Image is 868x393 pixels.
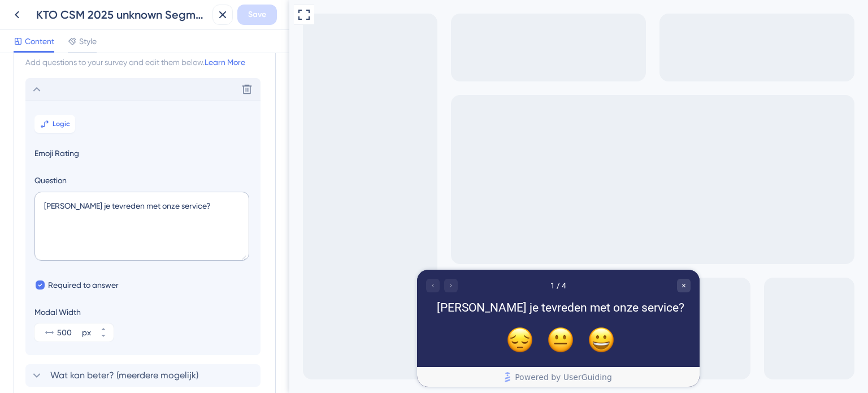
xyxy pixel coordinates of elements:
[237,5,277,25] button: Save
[93,332,114,342] button: px
[248,8,266,21] span: Save
[50,369,198,382] span: Wat kan beter? (meerdere mogelijk)
[205,58,245,67] a: Learn More
[36,7,208,23] div: KTO CSM 2025 unknown Segment
[93,323,114,332] button: px
[34,174,251,187] label: Question
[128,270,410,387] iframe: UserGuiding Survey
[25,34,54,48] span: Content
[34,305,114,319] div: Modal Width
[79,34,97,48] span: Style
[57,326,80,339] input: px
[25,55,264,69] div: Add questions to your survey and edit them below.
[34,192,249,261] textarea: [PERSON_NAME] je tevreden met onze service?
[82,326,91,339] div: px
[48,278,119,292] span: Required to answer
[34,146,251,160] span: Emoji Rating
[53,119,70,128] span: Logic
[34,115,75,133] button: Logic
